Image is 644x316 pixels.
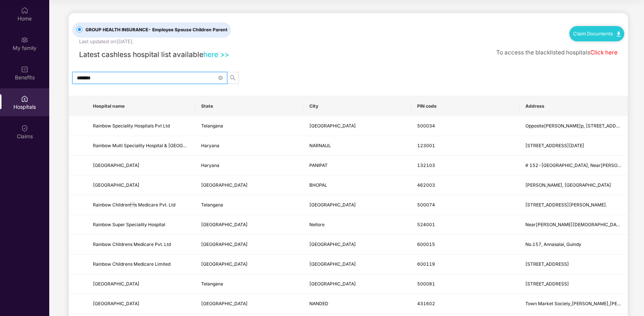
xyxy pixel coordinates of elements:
[417,222,435,227] span: 524001
[525,202,607,208] span: [STREET_ADDRESS][PERSON_NAME].
[417,261,435,267] span: 600119
[417,123,435,129] span: 500034
[87,195,195,215] td: Rainbow Childrens Medicare Pvt. Ltd
[87,96,195,116] th: Hospital name
[201,182,248,188] span: [GEOGRAPHIC_DATA]
[519,255,628,274] td: S.No.493/4A2B, Sholinganallur Village
[195,176,303,195] td: Madhya Pradesh
[525,281,569,287] span: [STREET_ADDRESS]
[82,26,231,34] span: GROUP HEALTH INSURANCE
[87,176,195,195] td: Rainbow Childrens Hospital
[93,261,171,267] span: Rainbow Childrens Medicare Limited
[303,116,412,136] td: Hyderabad
[148,27,228,32] span: - Employee Spouse Children Parent
[617,32,620,37] img: svg+xml;base64,PHN2ZyB4bWxucz0iaHR0cDovL3d3dy53My5vcmcvMjAwMC9zdmciIHdpZHRoPSIxMC40IiBoZWlnaHQ9Ij...
[87,274,195,294] td: Rainbow Childrens Hospital
[573,31,620,37] a: Claim Documents
[303,294,412,314] td: NANDED
[93,301,140,306] span: [GEOGRAPHIC_DATA]
[303,156,412,176] td: PANIPAT
[590,49,618,56] a: Click here
[87,215,195,235] td: Rainbow Super Speciality Hospital
[21,66,28,73] img: svg+xml;base64,PHN2ZyBpZD0iQmVuZWZpdHMiIHhtbG5zPSJodHRwOi8vd3d3LnczLm9yZy8yMDAwL3N2ZyIgd2lkdGg9Ij...
[195,116,303,136] td: Telangana
[525,241,581,247] span: No.157, Annasalai, Guindy
[309,162,328,168] span: PANIPAT
[21,95,28,102] img: svg+xml;base64,PHN2ZyBpZD0iSG9zcGl0YWxzIiB4bWxucz0iaHR0cDovL3d3dy53My5vcmcvMjAwMC9zdmciIHdpZHRoPS...
[21,7,28,14] img: svg+xml;base64,PHN2ZyBpZD0iSG9tZSIgeG1sbnM9Imh0dHA6Ly93d3cudzMub3JnLzIwMDAvc3ZnIiB3aWR0aD0iMjAiIG...
[87,235,195,255] td: Rainbow Childrens Medicare Pvt. Ltd
[303,136,412,156] td: NARNAUL
[519,96,628,116] th: Address
[87,116,195,136] td: Rainbow Speciality Hospitals Pvt Ltd
[303,255,412,274] td: Chennai
[87,156,195,176] td: Rainbow Hospital
[201,281,223,287] span: Telangana
[87,255,195,274] td: Rainbow Childrens Medicare Limited
[201,123,223,129] span: Telangana
[93,202,175,208] span: Rainbow Childrens Medicare Pvt. Ltd
[519,136,628,156] td: 1141/2/1, Near Mahavir Chowh, Singhana Road, Narnaul
[93,143,215,148] span: Rainbow Multi Speciality Hospital & [GEOGRAPHIC_DATA]
[79,50,203,59] span: Latest cashless hospital list available
[519,156,628,176] td: # 152-R Model Town, Near Ram Lal Chowk
[218,76,223,80] span: close-circle
[201,202,223,208] span: Telangana
[203,50,229,59] a: here >>
[525,261,569,267] span: [STREET_ADDRESS]
[309,241,356,247] span: [GEOGRAPHIC_DATA]
[309,222,325,227] span: Nellore
[525,123,629,129] span: Opposite[PERSON_NAME]p, [STREET_ADDRESS]
[303,195,412,215] td: Hyderabad
[195,215,303,235] td: Andhra Pradesh
[309,182,327,188] span: BHOPAL
[93,123,170,129] span: Rainbow Speciality Hospitals Pvt Ltd
[79,38,134,45] div: Last updated on [DATE] .
[309,202,356,208] span: [GEOGRAPHIC_DATA]
[496,49,590,56] span: To access the blacklisted hospitals
[227,75,238,81] span: search
[303,235,412,255] td: Chennai
[519,274,628,294] td: Plot No. 32 & 33, Survery No. 12, Whitefield, Kondapur
[417,281,435,287] span: 500081
[519,235,628,255] td: No.157, Annasalai, Guindy
[309,123,356,129] span: [GEOGRAPHIC_DATA]
[195,255,303,274] td: Tamil Nadu
[309,301,328,306] span: NANDED
[303,215,412,235] td: Nellore
[417,202,435,208] span: 500074
[417,162,435,168] span: 132103
[525,182,611,188] span: [PERSON_NAME], [GEOGRAPHIC_DATA]
[201,241,248,247] span: [GEOGRAPHIC_DATA]
[195,274,303,294] td: Telangana
[303,274,412,294] td: Hyderabad
[87,136,195,156] td: Rainbow Multi Speciality Hospital & Trauma Centre
[519,294,628,314] td: Town Market Society, Annabhau Sathe Chowk, Samrat Nagar
[21,124,28,132] img: svg+xml;base64,PHN2ZyBpZD0iQ2xhaW0iIHhtbG5zPSJodHRwOi8vd3d3LnczLm9yZy8yMDAwL3N2ZyIgd2lkdGg9IjIwIi...
[201,301,248,306] span: [GEOGRAPHIC_DATA]
[93,222,165,227] span: Rainbow Super Speciality Hospital
[195,195,303,215] td: Telangana
[218,75,223,82] span: close-circle
[21,36,28,44] img: svg+xml;base64,PHN2ZyB3aWR0aD0iMjAiIGhlaWdodD0iMjAiIHZpZXdCb3g9IjAgMCAyMCAyMCIgZmlsbD0ibm9uZSIgeG...
[303,176,412,195] td: BHOPAL
[201,143,219,148] span: Haryana
[525,143,584,148] span: [STREET_ADDRESS][DATE]
[93,182,140,188] span: [GEOGRAPHIC_DATA]
[309,143,331,148] span: NARNAUL
[195,96,303,116] th: State
[519,195,628,215] td: 73/C 73/D Survey No # 52, Saraswathi Nagar Colony, Ranga Reddy District LB Nagar, Mansoorabad.
[303,96,412,116] th: City
[519,215,628,235] td: Near Saibaba Temple (Sunday Market), Gandhibomma, Sankara Agraharam, Pogathota
[201,261,248,267] span: [GEOGRAPHIC_DATA]
[525,103,622,109] span: Address
[519,176,628,195] td: Sahkar Bhavani, New Market
[195,156,303,176] td: Haryana
[87,294,195,314] td: Rainbow Hospital
[201,162,219,168] span: Haryana
[201,222,248,227] span: [GEOGRAPHIC_DATA]
[195,294,303,314] td: Maharashtra
[195,136,303,156] td: Haryana
[417,301,435,306] span: 431602
[93,241,171,247] span: Rainbow Childrens Medicare Pvt. Ltd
